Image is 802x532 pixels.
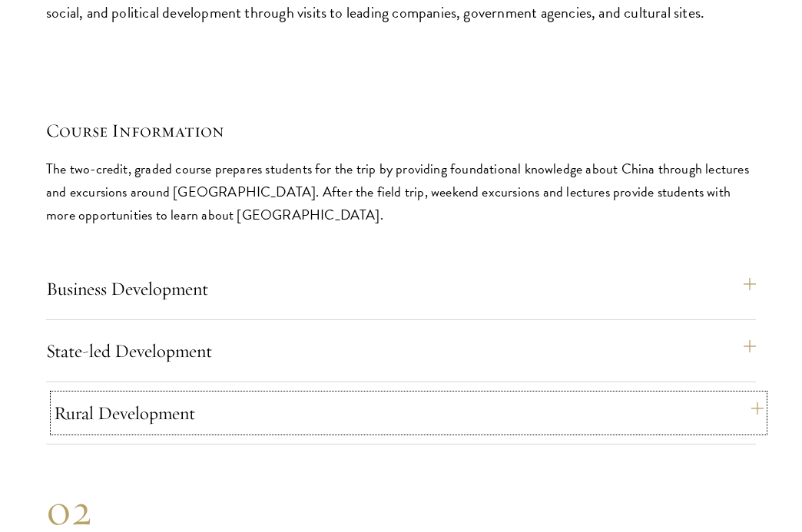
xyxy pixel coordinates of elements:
button: State-led Development [46,332,756,369]
button: Business Development [46,270,756,307]
h5: Course Information [46,117,756,144]
p: The two-credit, graded course prepares students for the trip by providing foundational knowledge ... [46,157,756,226]
button: Rural Development [54,395,764,431]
